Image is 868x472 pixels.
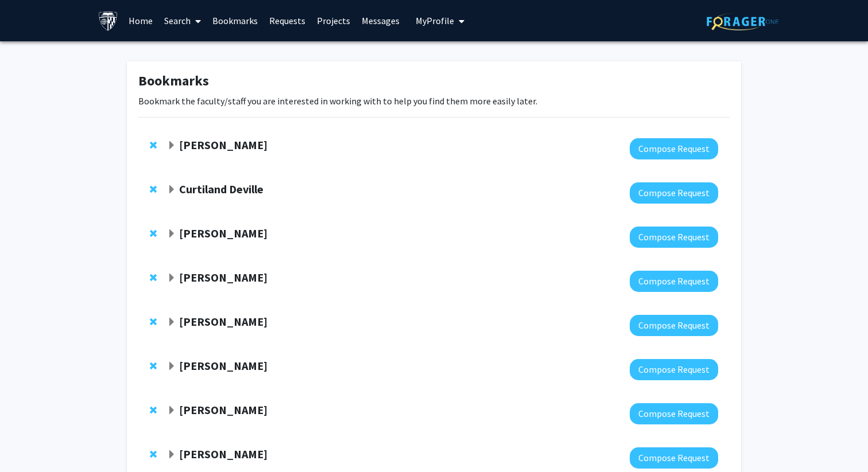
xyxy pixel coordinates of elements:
span: Remove Robert Stevens from bookmarks [150,361,157,370]
span: Expand Alistair Kent Bookmark [167,406,176,415]
button: Compose Request to Jean Kim [630,315,718,336]
span: Expand Jean Kim Bookmark [167,318,176,327]
span: Expand Casey Lurtz Bookmark [167,229,176,239]
strong: [PERSON_NAME] [179,270,268,284]
button: Compose Request to Jeffrey Tornheim [630,271,718,292]
span: Expand Robert Stevens Bookmark [167,362,176,371]
button: Compose Request to Robert Stevens [630,359,718,380]
span: Remove Raj Mukherjee from bookmarks [150,450,157,459]
h1: Bookmarks [138,73,730,89]
strong: Curtiland Deville [179,182,263,196]
a: Home [123,1,158,41]
strong: [PERSON_NAME] [179,403,268,417]
span: Remove Alistair Kent from bookmarks [150,405,157,415]
a: Messages [356,1,405,41]
strong: [PERSON_NAME] [179,358,268,373]
a: Requests [263,1,311,41]
span: Remove Jeffrey Tornheim from bookmarks [150,273,157,282]
span: My Profile [416,15,454,26]
strong: [PERSON_NAME] [179,138,268,152]
span: Expand Michele Manahan Bookmark [167,141,176,150]
span: Remove Jean Kim from bookmarks [150,317,157,326]
strong: [PERSON_NAME] [179,314,268,329]
button: Compose Request to Raj Mukherjee [630,447,718,469]
span: Remove Michele Manahan from bookmarks [150,141,157,150]
img: Johns Hopkins University Logo [98,11,118,31]
button: Compose Request to Casey Lurtz [630,227,718,248]
a: Bookmarks [207,1,263,41]
a: Projects [311,1,356,41]
strong: [PERSON_NAME] [179,226,268,240]
span: Expand Curtiland Deville Bookmark [167,185,176,194]
span: Remove Curtiland Deville from bookmarks [150,185,157,194]
iframe: Chat [9,420,49,463]
img: ForagerOne Logo [707,13,778,30]
span: Expand Jeffrey Tornheim Bookmark [167,274,176,283]
button: Compose Request to Alistair Kent [630,403,718,424]
button: Compose Request to Curtiland Deville [630,182,718,204]
a: Search [158,1,207,41]
p: Bookmark the faculty/staff you are interested in working with to help you find them more easily l... [138,94,730,108]
strong: [PERSON_NAME] [179,447,268,461]
span: Expand Raj Mukherjee Bookmark [167,450,176,459]
span: Remove Casey Lurtz from bookmarks [150,229,157,238]
button: Compose Request to Michele Manahan [630,138,718,159]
